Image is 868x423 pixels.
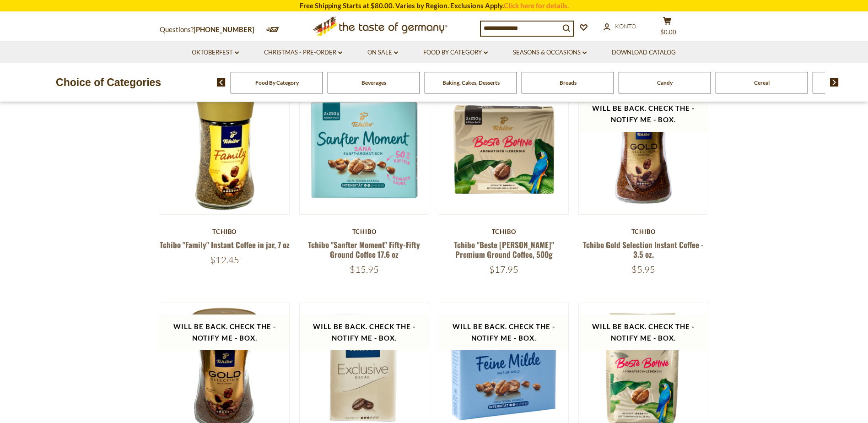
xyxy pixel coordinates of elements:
a: Food By Category [255,79,299,86]
a: Tchibo "Sanfter Moment" Fifty-Fifty Ground Coffee 17.6 oz [308,239,420,260]
span: $0.00 [660,28,676,36]
div: Tchibo [299,228,430,235]
span: $12.45 [210,254,239,266]
span: Konto [615,22,636,30]
img: previous arrow [217,78,226,87]
a: Download Catalog [612,48,676,58]
span: $5.95 [631,264,655,275]
a: Oktoberfest [192,48,239,58]
img: Tchibo [579,85,708,214]
a: Baking, Cakes, Desserts [442,79,500,86]
button: $0.00 [654,16,681,39]
a: Seasons & Occasions [513,48,587,58]
a: Cereal [754,79,770,86]
span: $15.95 [350,264,379,275]
a: Click here for details. [504,1,569,10]
a: Konto [604,22,636,32]
div: Tchibo [578,228,709,235]
div: Tchibo [439,228,569,235]
img: next arrow [830,78,839,87]
p: Questions? [160,24,261,36]
img: Tchibo [300,85,429,214]
a: On Sale [367,48,398,58]
a: Tchibo "Family" Instant Coffee in jar, 7 oz [160,239,290,250]
a: [PHONE_NUMBER] [194,25,254,33]
a: Tchibo "Beste [PERSON_NAME]" Premium Ground Coffee, 500g [454,239,554,260]
img: Tchibo [439,85,569,214]
a: Food By Category [423,48,488,58]
span: $17.95 [489,264,518,275]
a: Tchibo Gold Selection Instant Coffee - 3.5 oz. [583,239,704,260]
div: Tchibo [160,228,290,235]
a: Candy [657,79,673,86]
a: Beverages [361,79,386,86]
a: Breads [560,79,577,86]
a: Christmas - PRE-ORDER [264,48,342,58]
img: Tchibo [160,85,290,214]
